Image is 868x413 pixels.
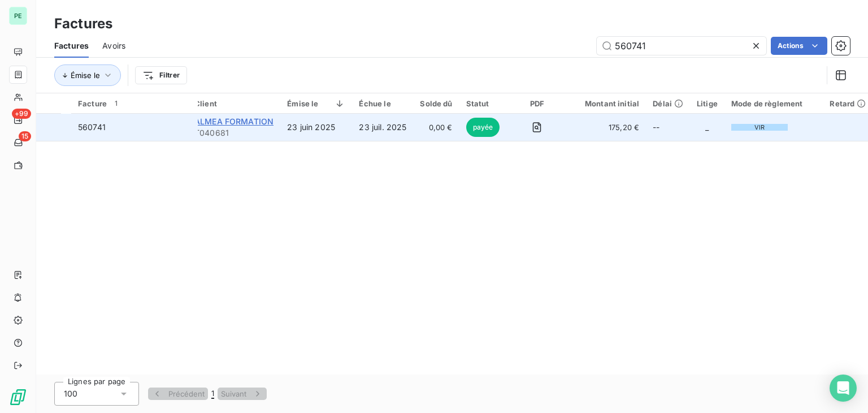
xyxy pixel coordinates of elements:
[78,99,107,108] span: Facture
[208,388,218,399] button: 1
[352,114,413,141] td: 23 juil. 2025
[9,134,27,152] a: 15
[78,122,106,132] span: 560741
[71,71,100,80] span: Émise le
[597,37,766,55] input: Rechercher
[754,124,765,131] span: VIR
[517,99,558,108] div: PDF
[731,99,817,108] div: Mode de règlement
[194,117,274,126] span: ALMEA FORMATION
[111,98,121,109] span: 1
[211,389,214,399] span: 1
[9,388,27,406] img: Logo LeanPay
[194,127,274,139] span: T040681
[64,388,77,399] span: 100
[218,388,267,400] button: Suivant
[466,118,500,137] span: payée
[54,14,112,34] h3: Factures
[830,99,866,108] div: Retard
[19,131,31,141] span: 15
[9,7,27,25] div: PE
[12,109,31,119] span: +99
[571,122,639,133] span: 175,20 €
[420,99,452,108] div: Solde dû
[653,99,683,108] div: Délai
[697,99,718,108] div: Litige
[148,388,208,400] button: Précédent
[287,99,345,108] div: Émise le
[466,99,503,108] div: Statut
[102,40,125,51] span: Avoirs
[194,99,274,108] div: Client
[135,66,187,84] button: Filtrer
[280,114,352,141] td: 23 juin 2025
[705,122,709,132] span: _
[9,111,27,129] a: +99
[420,122,452,133] span: 0,00 €
[646,114,690,141] td: --
[830,375,857,402] div: Open Intercom Messenger
[54,64,121,86] button: Émise le
[571,99,639,108] div: Montant initial
[54,40,89,51] span: Factures
[359,99,406,108] div: Échue le
[771,37,827,55] button: Actions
